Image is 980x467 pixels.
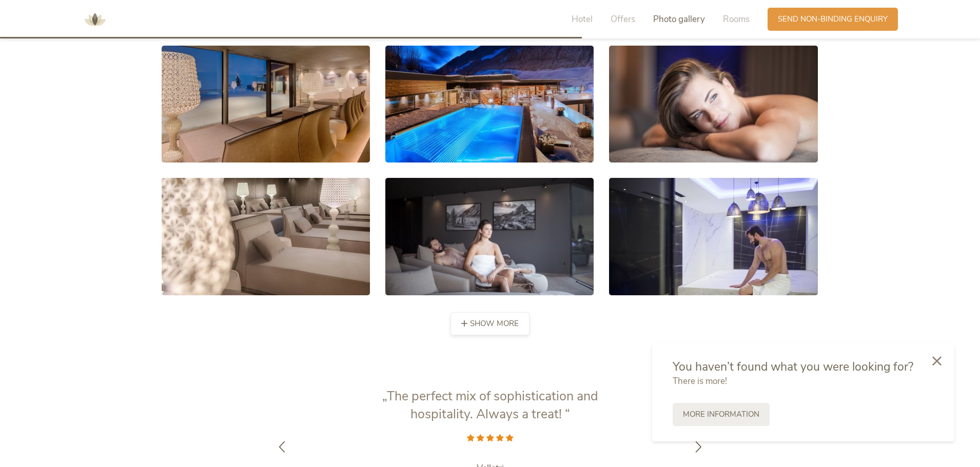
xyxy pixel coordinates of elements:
span: Hotel [572,13,593,25]
a: More information [673,403,770,426]
span: „The perfect mix of sophistication and hospitality. Always a treat! “ [382,388,598,423]
a: AMONTI & LUNARIS Wellnessresort [80,15,110,23]
span: Photo gallery [653,13,705,25]
span: Rooms [723,13,750,25]
span: You haven’t found what you were looking for? [673,359,913,375]
span: Send non-binding enquiry [778,14,888,25]
span: More information [683,409,759,420]
span: Offers [611,13,635,25]
span: There is more! [673,375,727,387]
img: AMONTI & LUNARIS Wellnessresort [80,4,110,35]
span: show more [470,318,519,329]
